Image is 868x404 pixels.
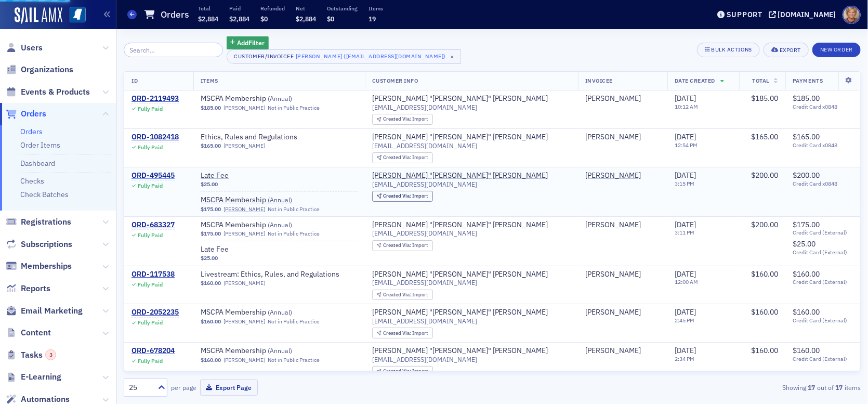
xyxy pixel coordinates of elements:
[585,133,660,142] span: Aaron Samuels
[21,42,43,54] span: Users
[201,270,339,279] a: Livestream: Ethics, Rules, and Regulations
[372,240,433,251] div: Created Via: Import
[675,141,698,149] time: 12:54 PM
[372,346,548,356] div: [PERSON_NAME] "[PERSON_NAME]" [PERSON_NAME]
[129,382,152,393] div: 25
[675,269,696,279] span: [DATE]
[201,196,332,205] a: MSCPA Membership (Annual)
[131,346,175,356] a: ORD-678204
[198,15,218,23] span: $2,884
[138,358,163,364] div: Fully Paid
[585,308,660,317] span: Aaron Samuels
[769,11,840,18] button: [DOMAIN_NAME]
[793,356,853,362] span: Credit Card (External)
[585,94,641,103] div: [PERSON_NAME]
[764,43,809,57] button: Export
[201,142,221,149] span: $165.00
[131,308,179,317] a: ORD-2052235
[372,191,433,202] div: Created Via: Import
[812,44,861,54] a: New Order
[383,292,428,298] div: Import
[6,283,50,294] a: Reports
[372,171,548,180] a: [PERSON_NAME] "[PERSON_NAME]" [PERSON_NAME]
[372,152,433,163] div: Created Via: Import
[372,103,477,111] span: [EMAIL_ADDRESS][DOMAIN_NAME]
[268,308,292,316] span: ( Annual )
[62,7,86,24] a: View Homepage
[223,280,265,286] a: [PERSON_NAME]
[793,142,853,149] span: Credit Card x0848
[6,327,51,338] a: Content
[675,278,698,285] time: 12:00 AM
[675,355,694,362] time: 2:34 PM
[201,206,221,213] span: $175.00
[793,346,820,355] span: $160.00
[131,270,175,279] a: ORD-117538
[697,43,760,57] button: Bulk Actions
[268,220,292,229] span: ( Annual )
[806,383,817,392] strong: 17
[585,171,641,180] a: [PERSON_NAME]
[296,51,446,61] div: [PERSON_NAME] ([EMAIL_ADDRESS][DOMAIN_NAME])
[6,86,90,98] a: Events & Products
[201,133,332,142] a: Ethics, Rules and Regulations
[383,242,412,249] span: Created Via :
[237,38,265,47] span: Add Filter
[751,220,778,229] span: $200.00
[21,305,83,317] span: Email Marketing
[20,190,69,199] a: Check Batches
[383,331,428,336] div: Import
[793,103,853,110] span: Credit Card x0848
[793,317,853,324] span: Credit Card (External)
[585,308,641,317] div: [PERSON_NAME]
[778,10,836,19] div: [DOMAIN_NAME]
[780,47,801,53] div: Export
[675,171,696,180] span: [DATE]
[675,103,698,110] time: 10:12 AM
[793,94,820,103] span: $185.00
[675,229,694,236] time: 3:11 PM
[585,346,660,356] span: Aaron Samuels
[201,94,332,103] a: MSCPA Membership (Annual)
[201,77,218,84] span: Items
[161,8,189,21] h1: Orders
[372,220,548,230] a: [PERSON_NAME] "[PERSON_NAME]" [PERSON_NAME]
[369,15,376,23] span: 19
[201,171,332,180] a: Late Fee
[675,94,696,103] span: [DATE]
[138,232,163,239] div: Fully Paid
[751,171,778,180] span: $200.00
[834,383,845,392] strong: 17
[793,171,820,180] span: $200.00
[131,94,179,103] div: ORD-2119493
[201,196,332,205] span: MSCPA Membership
[585,133,641,142] div: [PERSON_NAME]
[223,318,265,325] a: [PERSON_NAME]
[793,220,820,229] span: $175.00
[585,77,613,84] span: Invoicee
[372,290,433,301] div: Created Via: Import
[223,206,265,213] a: [PERSON_NAME]
[793,249,853,256] span: Credit Card (External)
[296,5,316,12] p: Net
[6,371,61,383] a: E-Learning
[20,127,43,136] a: Orders
[124,43,223,57] input: Search…
[383,192,412,199] span: Created Via :
[585,270,641,279] a: [PERSON_NAME]
[268,94,292,102] span: ( Annual )
[585,220,660,230] span: Aaron Samuels
[201,245,332,254] span: Late Fee
[21,64,73,75] span: Organizations
[383,155,428,161] div: Import
[227,36,269,49] button: AddFilter
[751,94,778,103] span: $185.00
[383,291,412,298] span: Created Via :
[138,106,163,112] div: Fully Paid
[138,319,163,326] div: Fully Paid
[372,317,477,325] span: [EMAIL_ADDRESS][DOMAIN_NAME]
[229,15,249,23] span: $2,884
